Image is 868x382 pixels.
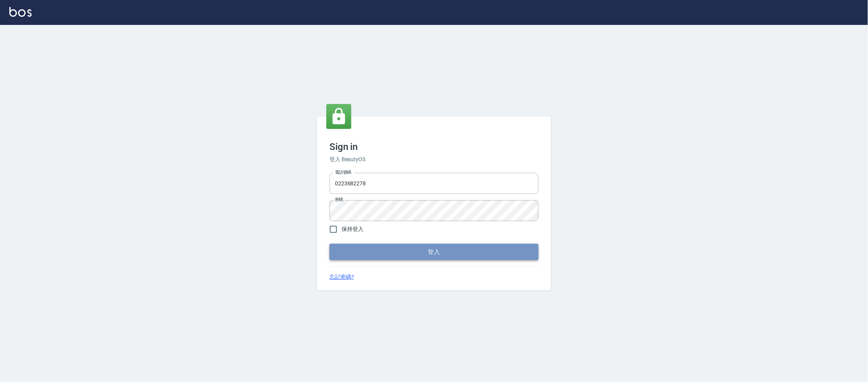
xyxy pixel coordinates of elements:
[9,7,32,17] img: Logo
[342,225,363,233] span: 保持登入
[329,273,354,281] a: 忘記密碼?
[335,197,343,202] label: 密碼
[329,155,539,164] h6: 登入 BeautyOS
[329,244,539,260] button: 登入
[329,141,539,152] h3: Sign in
[335,169,351,175] label: 電話號碼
